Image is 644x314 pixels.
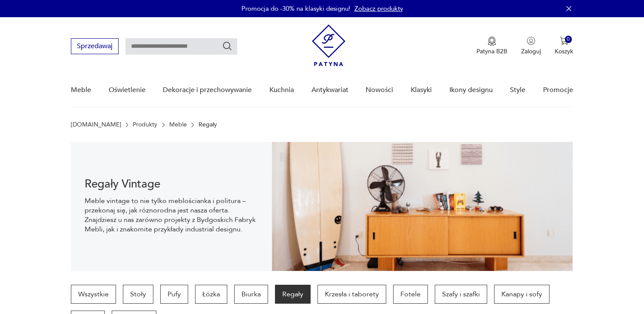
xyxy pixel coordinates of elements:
[354,4,403,13] a: Zobacz produkty
[393,285,428,304] a: Fotele
[494,285,549,304] a: Kanapy i sofy
[71,74,91,107] a: Meble
[317,285,386,304] a: Krzesła i taborety
[449,74,493,107] a: Ikony designu
[71,44,119,50] a: Sprzedawaj
[169,121,187,128] a: Meble
[476,47,507,55] p: Patyna B2B
[311,74,348,107] a: Antykwariat
[476,37,507,55] a: Ikona medaluPatyna B2B
[312,25,345,66] img: Patyna - sklep z meblami i dekoracjami vintage
[527,37,535,45] img: Ikonka użytkownika
[560,37,568,45] img: Ikona koszyka
[488,37,496,46] img: Ikona medalu
[195,285,227,304] a: Łóżka
[123,285,153,304] a: Stoły
[411,74,432,107] a: Klasyki
[543,74,573,107] a: Promocje
[160,285,188,304] a: Pufy
[234,285,268,304] a: Biurka
[275,285,311,304] a: Regały
[476,37,507,55] button: Patyna B2B
[71,121,121,128] a: [DOMAIN_NAME]
[555,37,573,55] button: 0Koszyk
[272,142,574,271] img: dff48e7735fce9207bfd6a1aaa639af4.png
[510,74,525,107] a: Style
[85,196,258,234] p: Meble vintage to nie tylko meblościanka i politura – przekonaj się, jak różnorodna jest nasza ofe...
[71,285,116,304] a: Wszystkie
[198,121,217,128] p: Regały
[85,179,258,189] h1: Regały Vintage
[565,36,572,43] div: 0
[366,74,393,107] a: Nowości
[163,74,252,107] a: Dekoracje i przechowywanie
[133,121,157,128] a: Produkty
[109,74,146,107] a: Oświetlenie
[222,41,232,51] button: Szukaj
[71,38,119,54] button: Sprzedawaj
[241,4,350,13] p: Promocja do -30% na klasyki designu!
[435,285,487,304] a: Szafy i szafki
[555,47,573,55] p: Koszyk
[521,37,541,55] button: Zaloguj
[269,74,294,107] a: Kuchnia
[521,47,541,55] p: Zaloguj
